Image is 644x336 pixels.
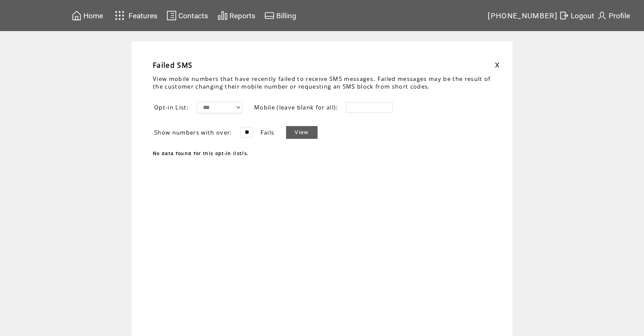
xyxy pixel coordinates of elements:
[129,11,157,20] span: Features
[558,9,595,22] a: Logout
[609,11,630,20] span: Profile
[154,129,232,136] span: Show numbers with over:
[153,75,491,90] span: View mobile numbers that have recently failed to receive SMS messages. Failed messages may be the...
[264,10,275,21] img: creidtcard.svg
[72,10,82,21] img: home.svg
[111,7,159,24] a: Features
[153,60,192,70] span: Failed SMS
[286,126,317,139] a: View
[263,9,298,22] a: Billing
[229,11,255,20] span: Reports
[83,11,103,20] span: Home
[153,150,249,156] span: No data found for this opt-in list/s.
[218,10,228,21] img: chart.svg
[216,9,257,22] a: Reports
[166,10,177,21] img: contacts.svg
[70,9,104,22] a: Home
[165,9,209,22] a: Contacts
[178,11,208,20] span: Contacts
[276,11,296,20] span: Billing
[154,103,189,111] span: Opt-in List:
[488,11,558,20] span: [PHONE_NUMBER]
[254,103,338,111] span: Mobile (leave blank for all):
[595,9,631,22] a: Profile
[597,10,607,21] img: profile.svg
[260,129,275,136] span: Fails
[571,11,594,20] span: Logout
[559,10,569,21] img: exit.svg
[112,9,127,23] img: features.svg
